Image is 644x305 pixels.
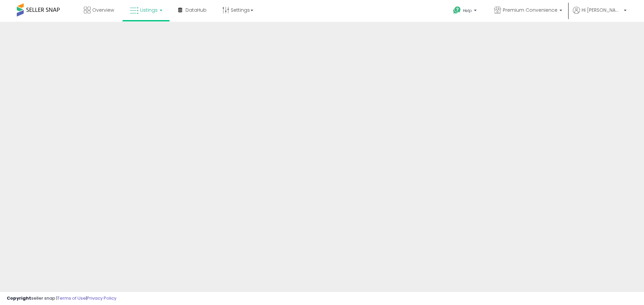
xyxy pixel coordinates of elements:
[453,6,461,14] i: Get Help
[503,7,557,13] span: Premium Convenience
[573,7,627,22] a: Hi [PERSON_NAME]
[185,7,207,13] span: DataHub
[463,8,472,13] span: Help
[92,7,114,13] span: Overview
[87,295,116,301] a: Privacy Policy
[582,7,622,13] span: Hi [PERSON_NAME]
[448,1,483,22] a: Help
[57,295,86,301] a: Terms of Use
[7,295,31,301] strong: Copyright
[7,295,116,302] div: seller snap | |
[140,7,158,13] span: Listings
